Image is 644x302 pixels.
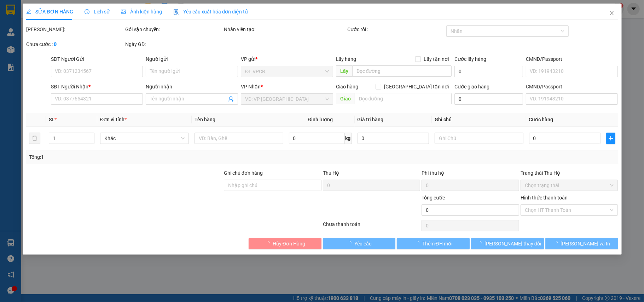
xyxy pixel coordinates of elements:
div: Ngày GD: [125,40,222,48]
div: [PERSON_NAME]: [26,25,124,33]
div: Người gửi [146,55,238,63]
span: Tên hàng [195,117,215,122]
label: Cước lấy hàng [454,56,486,62]
button: Yêu cầu [323,238,396,249]
span: Lịch sử [85,9,110,14]
input: Ghi chú đơn hàng [224,180,321,191]
label: Hình thức thanh toán [521,195,568,201]
span: Lấy tận nơi [421,55,452,63]
span: loading [553,241,561,246]
span: Giao [336,93,354,104]
span: loading [414,241,422,246]
div: Trạng thái Thu Hộ [521,169,618,177]
span: loading [477,241,485,246]
div: Chưa cước : [26,40,124,48]
span: Ảnh kiện hàng [121,9,162,14]
input: Cước lấy hàng [454,66,523,77]
span: Chọn trạng thái [525,180,614,191]
div: CMND/Passport [526,55,618,63]
input: Ghi Chú [435,133,523,144]
span: SỬA ĐƠN HÀNG [26,9,73,14]
span: [PERSON_NAME] và In [561,240,610,248]
span: Thu Hộ [323,170,339,176]
button: [PERSON_NAME] thay đổi [471,238,544,249]
div: VP gửi [241,55,333,63]
span: user-add [228,96,234,102]
div: Gói vận chuyển: [125,25,222,33]
div: CMND/Passport [526,83,618,91]
th: Ghi chú [432,113,526,127]
span: clock-circle [85,9,89,14]
div: Phí thu hộ [422,169,519,180]
span: SL [48,117,54,122]
div: Chưa thanh toán [322,220,421,233]
span: loading [265,241,273,246]
button: delete [29,133,40,144]
b: 0 [54,41,57,47]
span: Cước hàng [529,117,553,122]
button: plus [606,133,615,144]
span: Lấy [336,65,352,77]
span: picture [121,9,126,14]
button: Close [602,4,621,23]
span: plus [607,135,615,141]
button: Hủy Đơn Hàng [249,238,321,249]
span: Thêm ĐH mới [422,240,452,248]
button: [PERSON_NAME] và In [545,238,618,249]
span: Tổng cước [422,195,445,201]
span: Yêu cầu [354,240,372,248]
div: Người nhận [146,83,238,91]
span: Định lượng [308,117,333,122]
div: Tổng: 1 [29,153,249,161]
div: SĐT Người Gửi [51,55,143,63]
img: icon [173,9,179,15]
span: Khác [104,133,185,144]
div: SĐT Người Nhận [51,83,143,91]
span: Lấy hàng [336,56,356,62]
label: Ghi chú đơn hàng [224,170,263,176]
span: Hủy Đơn Hàng [273,240,305,248]
button: Thêm ĐH mới [397,238,470,249]
span: Giá trị hàng [357,117,383,122]
span: [GEOGRAPHIC_DATA] tận nơi [381,83,452,91]
span: Giao hàng [336,84,358,89]
span: Yêu cầu xuất hóa đơn điện tử [173,9,248,14]
div: Nhân viên tạo: [224,25,346,33]
span: [PERSON_NAME] thay đổi [485,240,541,248]
span: Đơn vị tính [100,117,127,122]
span: kg [344,133,352,144]
span: ĐL VPCR [245,66,329,77]
input: Cước giao hàng [454,93,523,105]
span: edit [26,9,31,14]
label: Cước giao hàng [454,84,489,89]
input: Dọc đường [354,93,452,104]
span: VP Nhận [241,84,261,89]
span: close [609,10,614,16]
span: loading [347,241,354,246]
div: Cước rồi : [347,25,445,33]
input: Dọc đường [352,65,452,77]
input: VD: Bàn, Ghế [195,133,283,144]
